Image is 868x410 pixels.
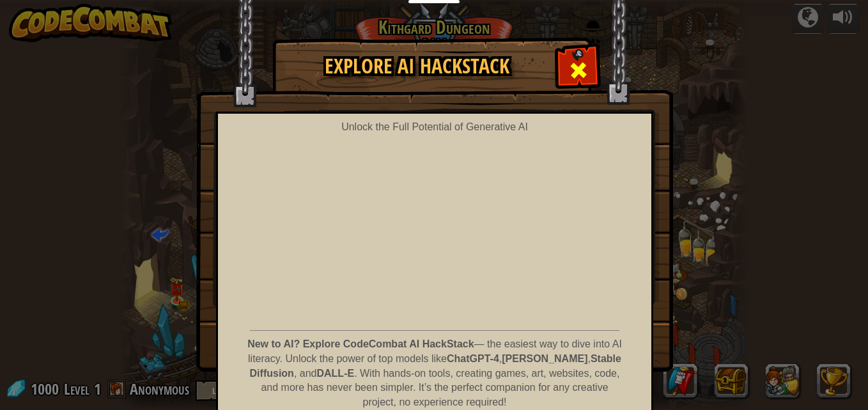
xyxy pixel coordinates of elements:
[250,353,621,379] strong: Stable Diffusion
[247,338,474,349] strong: New to AI? Explore CodeCombat AI HackStack
[286,55,548,77] h1: Explore AI HackStack
[245,337,624,410] p: — the easiest way to dive into AI literacy. Unlock the power of top models like , , , and . With ...
[447,353,499,364] strong: ChatGPT-4
[502,353,587,364] strong: [PERSON_NAME]
[316,368,354,379] strong: DALL-E
[224,120,645,135] div: Unlock the Full Potential of Generative AI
